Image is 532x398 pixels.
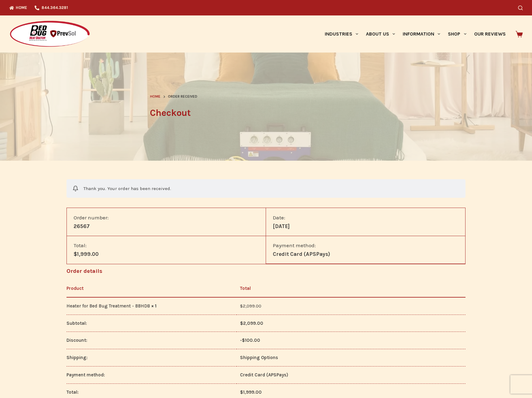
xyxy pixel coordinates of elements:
[150,106,382,120] h1: Checkout
[242,337,260,343] span: 100.00
[240,320,263,326] span: 2,099.00
[240,303,243,309] span: $
[67,208,266,236] li: Order number:
[66,267,465,275] h2: Order details
[240,389,262,395] span: 1,999.00
[168,94,197,100] span: Order received
[66,280,237,297] th: Product
[9,20,90,48] img: Prevsol/Bed Bug Heat Doctor
[66,303,150,309] a: Heater for Bed Bug Treatment - BBHD8
[150,94,161,100] a: Home
[237,349,465,366] td: Shipping Options
[518,6,523,10] button: Search
[399,15,444,53] a: Information
[240,389,243,395] span: $
[362,15,399,53] a: About Us
[66,315,237,332] th: Subtotal:
[240,320,243,326] span: $
[237,332,465,349] td: -
[444,15,470,53] a: Shop
[266,208,465,236] li: Date:
[237,280,465,297] th: Total
[266,236,465,264] li: Payment method:
[150,94,161,99] span: Home
[242,337,245,343] span: $
[66,332,237,349] th: Discount:
[74,251,99,257] bdi: 1,999.00
[321,15,362,53] a: Industries
[66,366,237,383] th: Payment method:
[237,366,465,383] td: Credit Card (APSPays)
[74,251,77,257] span: $
[74,222,259,231] strong: 26567
[240,303,261,309] bdi: 2,099.00
[151,303,157,309] strong: × 1
[273,250,458,258] strong: Credit Card (APSPays)
[66,349,237,366] th: Shipping:
[67,236,266,264] li: Total:
[321,15,509,53] nav: Primary
[273,222,458,231] strong: [DATE]
[470,15,509,53] a: Our Reviews
[66,179,465,198] p: Thank you. Your order has been received.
